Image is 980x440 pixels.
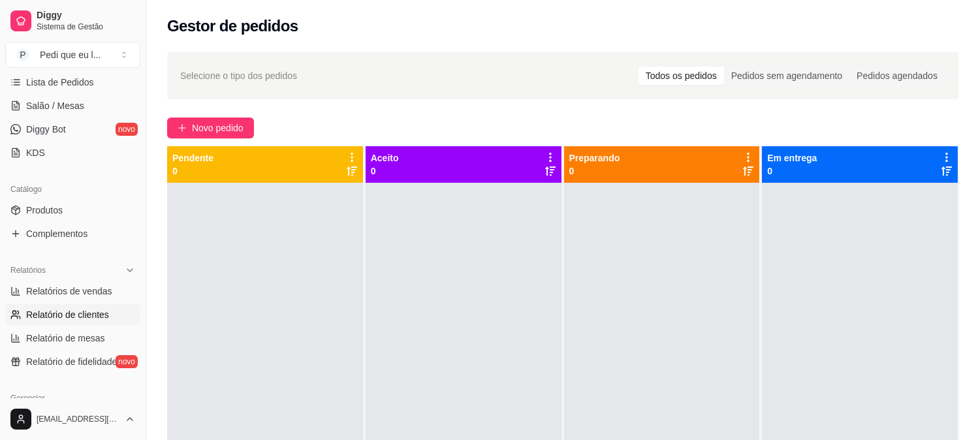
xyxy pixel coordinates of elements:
p: Pendente [172,151,213,165]
span: Sistema de Gestão [37,22,135,32]
span: P [16,48,29,61]
span: Selecione o tipo dos pedidos [180,69,297,83]
span: Relatórios [10,265,46,275]
span: Diggy [37,10,135,22]
div: Pedi que eu l ... [40,48,101,61]
span: Novo pedido [192,121,244,135]
div: Catálogo [5,179,140,200]
span: Diggy Bot [26,123,66,136]
p: 0 [767,165,817,178]
div: Pedidos agendados [849,67,945,85]
a: Relatório de fidelidadenovo [5,351,140,372]
p: Em entrega [767,151,817,165]
span: Complementos [26,227,87,240]
a: Salão / Mesas [5,95,140,116]
div: Todos os pedidos [639,67,724,85]
a: DiggySistema de Gestão [5,5,140,37]
a: Relatório de clientes [5,304,140,325]
a: Complementos [5,223,140,244]
span: Produtos [26,204,63,217]
h2: Gestor de pedidos [167,16,298,37]
button: Select a team [5,42,140,68]
a: Relatório de mesas [5,328,140,349]
span: Relatório de fidelidade [26,355,117,368]
a: Relatórios de vendas [5,281,140,302]
span: Relatórios de vendas [26,285,112,298]
div: Pedidos sem agendamento [724,67,849,85]
a: KDS [5,142,140,163]
a: Diggy Botnovo [5,119,140,140]
span: Relatório de clientes [26,308,109,321]
p: 0 [371,165,399,178]
p: Aceito [371,151,399,165]
span: KDS [26,146,45,159]
p: Preparando [569,151,620,165]
span: plus [178,123,187,133]
div: Gerenciar [5,388,140,409]
button: Novo pedido [167,118,254,138]
span: Lista de Pedidos [26,76,94,89]
p: 0 [172,165,213,178]
p: 0 [569,165,620,178]
a: Produtos [5,200,140,221]
button: [EMAIL_ADDRESS][DOMAIN_NAME] [5,403,140,435]
span: Salão / Mesas [26,99,84,112]
a: Lista de Pedidos [5,72,140,93]
span: [EMAIL_ADDRESS][DOMAIN_NAME] [37,414,119,424]
span: Relatório de mesas [26,332,105,345]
